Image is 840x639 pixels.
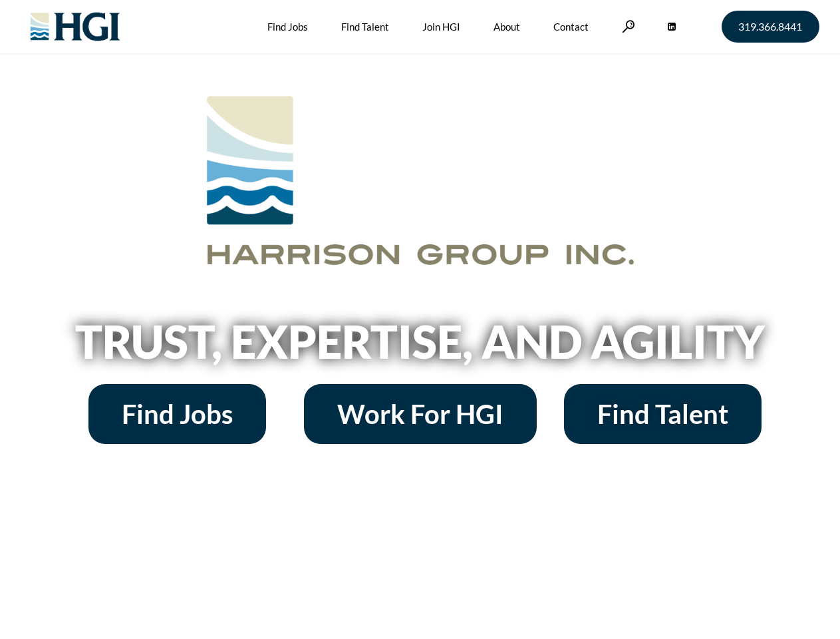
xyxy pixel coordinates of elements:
a: 319.366.8441 [722,11,819,43]
span: Find Jobs [122,401,233,427]
a: Find Jobs [88,384,266,444]
h2: Trust, Expertise, and Agility [41,319,799,364]
span: Find Talent [597,401,728,427]
span: 319.366.8441 [738,21,802,32]
a: Search [622,20,635,33]
a: Work For HGI [304,384,537,444]
span: Work For HGI [337,401,503,427]
a: Find Talent [564,384,762,444]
